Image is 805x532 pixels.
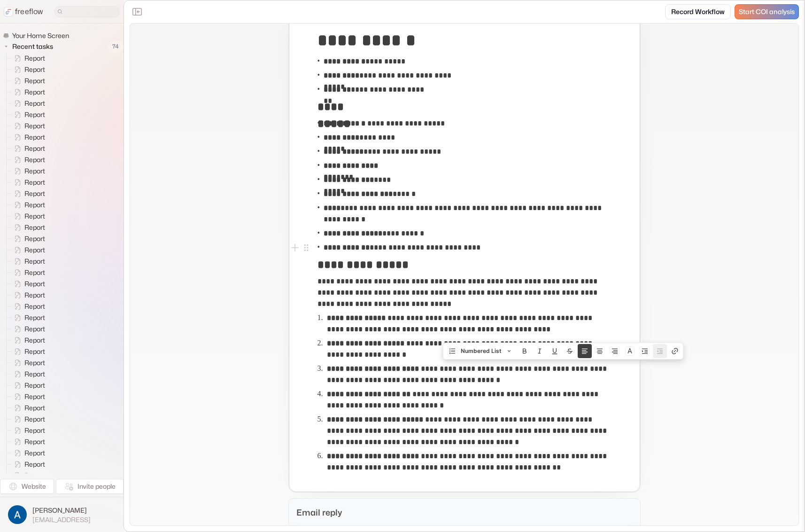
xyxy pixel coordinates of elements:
[7,222,49,233] a: Report
[23,426,48,435] span: Report
[7,188,49,199] a: Report
[3,31,73,40] a: Your Home Screen
[23,403,48,413] span: Report
[7,289,49,301] a: Report
[7,301,49,312] a: Report
[518,344,532,358] button: Bold
[32,516,91,524] span: [EMAIL_ADDRESS]
[23,76,48,86] span: Report
[7,278,49,289] a: Report
[23,471,48,480] span: Report
[8,505,27,524] img: profile
[23,133,48,142] span: Report
[7,177,49,188] a: Report
[23,155,48,164] span: Report
[548,344,562,358] button: Underline
[32,506,91,515] span: [PERSON_NAME]
[7,312,49,323] a: Report
[56,479,124,494] button: Invite people
[23,189,48,198] span: Report
[23,87,48,97] span: Report
[3,41,57,52] button: Recent tasks
[623,344,637,358] button: Colors
[23,223,48,232] span: Report
[4,6,43,17] a: freeflow
[108,40,124,53] span: 74
[23,110,48,119] span: Report
[10,42,56,51] span: Recent tasks
[23,166,48,176] span: Report
[23,324,48,334] span: Report
[7,64,49,75] a: Report
[7,436,49,447] a: Report
[7,380,49,391] a: Report
[23,178,48,187] span: Report
[7,75,49,86] a: Report
[289,242,301,253] button: Add block
[7,346,49,357] a: Report
[7,233,49,244] a: Report
[7,368,49,380] a: Report
[23,415,48,424] span: Report
[23,245,48,255] span: Report
[7,335,49,346] a: Report
[23,65,48,74] span: Report
[7,402,49,414] a: Report
[23,437,48,446] span: Report
[7,154,49,165] a: Report
[23,302,48,311] span: Report
[23,290,48,300] span: Report
[23,211,48,221] span: Report
[7,256,49,267] a: Report
[668,344,682,358] button: Create link
[23,347,48,356] span: Report
[7,244,49,256] a: Report
[23,358,48,368] span: Report
[23,392,48,401] span: Report
[23,268,48,277] span: Report
[23,460,48,469] span: Report
[7,357,49,368] a: Report
[7,414,49,425] a: Report
[23,313,48,322] span: Report
[7,120,49,132] a: Report
[7,143,49,154] a: Report
[608,344,622,358] button: Align text right
[7,86,49,98] a: Report
[7,267,49,278] a: Report
[7,470,49,481] a: Report
[10,31,72,40] span: Your Home Screen
[444,344,517,358] button: Numbered List
[7,425,49,436] a: Report
[301,242,312,253] button: Open block menu
[653,344,667,358] button: Unnest block
[23,279,48,289] span: Report
[23,448,48,458] span: Report
[7,165,49,177] a: Report
[7,53,49,64] a: Report
[7,323,49,335] a: Report
[7,447,49,459] a: Report
[7,109,49,120] a: Report
[461,344,502,358] span: Numbered List
[7,391,49,402] a: Report
[23,381,48,390] span: Report
[23,234,48,243] span: Report
[735,4,799,19] a: Start COI analysis
[6,503,118,526] button: [PERSON_NAME][EMAIL_ADDRESS]
[23,336,48,345] span: Report
[296,506,633,519] p: Email reply
[23,369,48,379] span: Report
[593,344,607,358] button: Align text center
[23,257,48,266] span: Report
[7,211,49,222] a: Report
[665,4,731,19] a: Record Workflow
[130,4,145,19] button: Close the sidebar
[578,344,592,358] button: Align text left
[563,344,577,358] button: Strike
[533,344,547,358] button: Italic
[23,200,48,210] span: Report
[7,98,49,109] a: Report
[7,199,49,211] a: Report
[7,459,49,470] a: Report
